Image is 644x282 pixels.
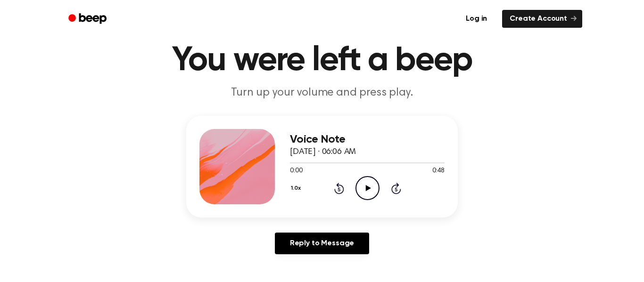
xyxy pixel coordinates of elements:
[502,10,582,28] a: Create Account
[290,133,445,146] h3: Voice Note
[456,8,496,30] a: Log in
[275,233,369,254] a: Reply to Message
[432,166,445,176] span: 0:48
[290,148,356,156] span: [DATE] · 06:06 AM
[62,10,115,28] a: Beep
[290,180,304,196] button: 1.0x
[290,166,302,176] span: 0:00
[141,85,503,101] p: Turn up your volume and press play.
[81,44,563,78] h1: You were left a beep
